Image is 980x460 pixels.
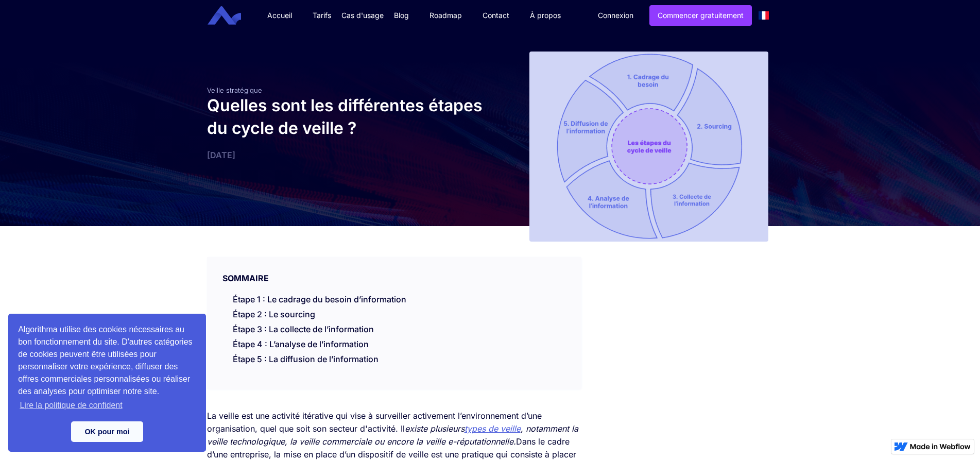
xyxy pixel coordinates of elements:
[233,354,379,364] a: Étape 5 : La diffusion de l’information
[910,444,971,450] img: Made in Webflow
[8,314,206,452] div: cookieconsent
[649,5,752,26] a: Commencer gratuitement
[207,94,485,140] h1: Quelles sont les différentes étapes du cycle de veille ?
[215,6,249,25] a: home
[207,86,485,94] div: Veille stratégique
[233,339,369,349] a: Étape 4 : L’analyse de l’information
[233,309,315,319] a: Étape 2 : Le sourcing
[590,6,641,25] a: Connexion
[207,423,578,447] em: , notamment la veille technologique, la veille commerciale ou encore la veille e-réputationnelle.
[71,421,143,442] a: dismiss cookie message
[233,294,406,304] a: Étape 1 : Le cadrage du besoin d’information
[18,323,196,413] span: Algorithma utilise des cookies nécessaires au bon fonctionnement du site. D'autres catégories de ...
[465,423,521,434] a: types de veille
[207,257,581,284] div: SOMMAIRE
[207,150,485,160] div: [DATE]
[405,423,465,434] em: existe plusieurs
[18,398,124,413] a: learn more about cookies
[233,324,374,334] a: Étape 3 : La collecte de l’information
[341,10,384,21] div: Cas d'usage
